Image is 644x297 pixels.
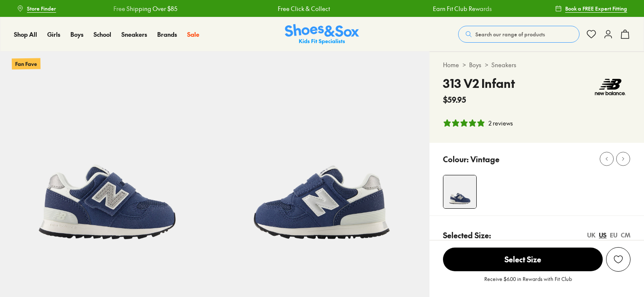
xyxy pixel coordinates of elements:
img: 4-538806_1 [443,175,476,208]
button: Add to Wishlist [606,247,631,272]
span: Brands [157,30,177,38]
a: Girls [47,30,60,39]
a: Free Shipping Over $85 [113,4,177,13]
span: Store Finder [27,5,56,12]
span: School [94,30,111,38]
a: Sale [187,30,199,39]
a: Earn Fit Club Rewards [433,4,492,13]
p: Selected Size: [443,229,491,241]
span: Book a FREE Expert Fitting [565,5,627,12]
span: Search our range of products [475,30,545,38]
button: 5 stars, 2 ratings [443,119,513,128]
span: Shop All [14,30,37,38]
div: CM [621,231,631,240]
a: Store Finder [17,1,56,16]
div: UK [587,231,596,240]
a: Free Click & Collect [278,4,330,13]
span: Sale [187,30,199,38]
h4: 313 V2 Infant [443,74,515,92]
span: Sneakers [121,30,147,38]
a: School [94,30,111,39]
a: Shop All [14,30,37,39]
a: Boys [469,60,481,69]
p: Fan Fave [12,58,40,69]
img: Vendor logo [590,74,631,100]
div: > > [443,60,631,69]
div: US [599,231,606,240]
div: 2 reviews [488,119,513,128]
span: Select Size [443,248,603,271]
p: Colour: [443,153,469,165]
a: Sneakers [121,30,147,39]
span: Boys [70,30,83,38]
button: Select Size [443,247,603,272]
img: SNS_Logo_Responsive.svg [285,24,359,45]
a: Book a FREE Expert Fitting [555,1,627,16]
a: Brands [157,30,177,39]
button: Search our range of products [458,26,580,43]
a: Shoes & Sox [285,24,359,45]
a: Boys [70,30,83,39]
img: 5-538807_1 [215,52,429,267]
div: EU [610,231,617,240]
p: Vintage [470,153,499,165]
p: Receive $6.00 in Rewards with Fit Club [484,275,572,290]
span: $59.95 [443,94,466,105]
a: Home [443,60,459,69]
a: Sneakers [491,60,516,69]
span: Girls [47,30,60,38]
